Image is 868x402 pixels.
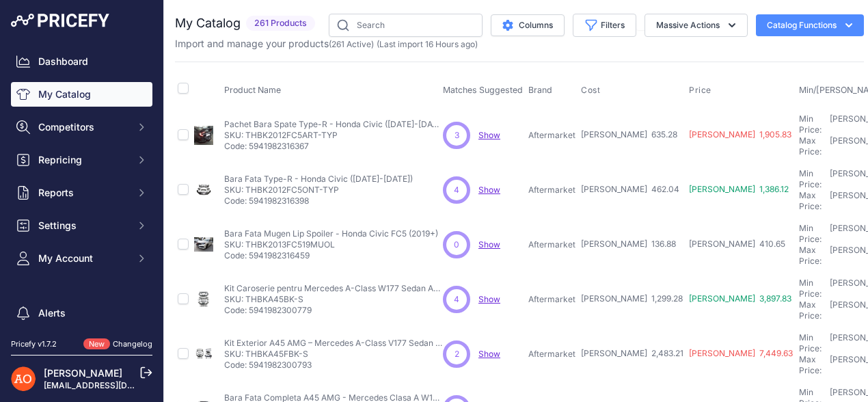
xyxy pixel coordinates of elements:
p: Aftermarket [528,294,575,305]
p: Bara Fata Type-R - Honda Civic ([DATE]-[DATE]) [224,174,413,185]
span: Settings [38,219,128,232]
a: 261 Active [331,39,371,49]
div: Max Price: [799,190,827,212]
a: [EMAIL_ADDRESS][DOMAIN_NAME] [44,380,187,390]
img: Pricefy Logo [11,14,109,27]
a: Alerts [11,301,152,325]
h2: My Catalog [175,14,241,33]
span: New [83,338,110,350]
span: Price [689,85,711,96]
p: SKU: THBK2013FC519MUOL [224,239,438,250]
span: Cost [581,85,600,96]
p: Code: 5941982316459 [224,250,438,261]
p: Pachet Bara Spate Type-R - Honda Civic ([DATE]-[DATE]) [224,119,443,130]
span: 0 [454,239,459,251]
span: [PERSON_NAME] 136.88 [581,239,676,249]
span: My Account [38,252,128,265]
a: Dashboard [11,49,152,74]
a: Show [478,294,500,304]
p: Bara Fata Mugen Lip Spoiler - Honda Civic FC5 (2019+) [224,228,438,239]
button: Competitors [11,115,152,139]
span: ( ) [329,39,374,49]
button: Settings [11,213,152,238]
span: 3 [455,129,459,142]
button: Price [689,85,714,96]
div: Min Price: [799,113,827,135]
button: Catalog Functions [756,14,864,36]
span: Repricing [38,153,128,167]
button: Massive Actions [645,14,748,37]
span: [PERSON_NAME] 1,386.12 [689,184,789,194]
span: [PERSON_NAME] 462.04 [581,184,679,194]
p: Import and manage your products [175,37,478,51]
span: [PERSON_NAME] 7,449.63 [689,348,793,358]
span: 2 [455,348,459,360]
a: Show [478,239,500,250]
p: SKU: THBKA45BK-S [224,294,443,305]
span: Matches Suggested [443,85,523,95]
span: Product Name [224,85,281,95]
span: [PERSON_NAME] 1,905.83 [689,129,791,139]
button: Filters [573,14,636,37]
div: Min Price: [799,168,827,190]
div: Pricefy v1.7.2 [11,338,57,350]
div: Min Price: [799,223,827,245]
div: Max Price: [799,135,827,157]
span: [PERSON_NAME] 1,299.28 [581,293,683,304]
span: Brand [528,85,552,95]
button: My Account [11,246,152,271]
a: Show [478,130,500,140]
span: Reports [38,186,128,200]
p: Aftermarket [528,239,575,250]
input: Search [329,14,483,37]
p: Code: 5941982300779 [224,305,443,316]
span: [PERSON_NAME] 635.28 [581,129,677,139]
span: (Last import 16 Hours ago) [377,39,478,49]
a: [PERSON_NAME] [44,367,122,379]
div: Max Price: [799,299,827,321]
p: Aftermarket [528,185,575,196]
div: Min Price: [799,332,827,354]
span: [PERSON_NAME] 3,897.83 [689,293,791,304]
p: Code: 5941982300793 [224,360,443,371]
span: 261 Products [246,16,315,31]
div: Min Price: [799,278,827,299]
span: 4 [454,293,459,306]
span: 4 [454,184,459,196]
button: Repricing [11,148,152,172]
p: Code: 5941982316367 [224,141,443,152]
p: SKU: THBKA45FBK-S [224,349,443,360]
span: [PERSON_NAME] 2,483.21 [581,348,683,358]
a: Show [478,185,500,195]
p: Kit Caroserie pentru Mercedes A-Class W177 Sedan A45 ([DATE]-[DATE]) [224,283,443,294]
p: SKU: THBK2012FC5ONT-TYP [224,185,413,196]
a: Changelog [113,339,152,349]
div: Max Price: [799,245,827,267]
button: Cost [581,85,603,96]
nav: Sidebar [11,49,152,377]
button: Reports [11,180,152,205]
button: Columns [491,14,565,36]
span: [PERSON_NAME] 410.65 [689,239,785,249]
div: Max Price: [799,354,827,376]
p: Aftermarket [528,349,575,360]
a: Show [478,349,500,359]
p: Kit Exterior A45 AMG – Mercedes A-Class V177 Sedan (2018+) [224,338,443,349]
span: Competitors [38,120,128,134]
p: Aftermarket [528,130,575,141]
p: Code: 5941982316398 [224,196,413,206]
a: My Catalog [11,82,152,107]
p: SKU: THBK2012FC5ART-TYP [224,130,443,141]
